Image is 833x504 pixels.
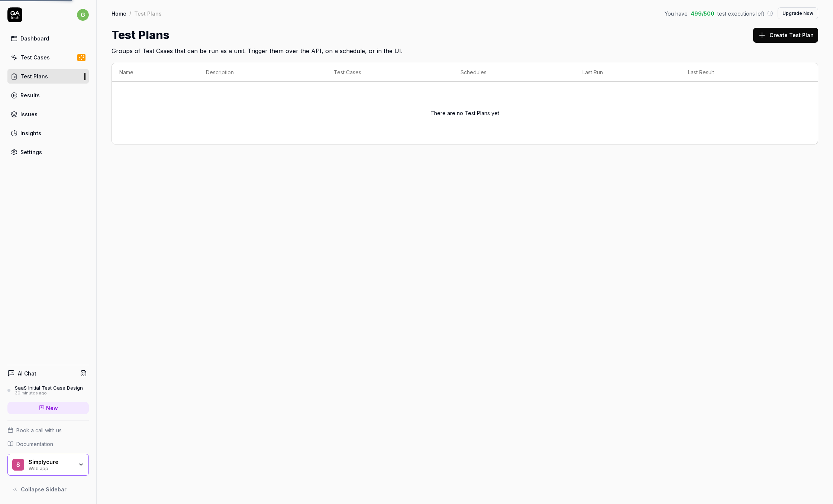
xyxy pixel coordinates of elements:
button: Create Test Plan [753,28,818,43]
div: Settings [20,148,42,156]
button: g [77,7,89,22]
div: Test Plans [20,72,48,80]
a: SaaS Initial Test Case Design30 minutes ago [7,385,89,396]
span: g [77,9,89,21]
div: SaaS Initial Test Case Design [15,385,83,391]
a: New [7,402,89,414]
span: New [46,404,58,412]
th: Last Result [681,63,803,82]
a: Insights [7,126,89,140]
h2: Groups of Test Cases that can be run as a unit. Trigger them over the API, on a schedule, or in t... [112,43,818,55]
span: Collapse Sidebar [21,485,67,493]
div: / [129,10,131,17]
th: Last Run [575,63,681,82]
th: Test Cases [326,63,453,82]
a: Dashboard [7,31,89,46]
div: Insights [20,129,41,137]
div: Dashboard [20,35,49,42]
th: Schedules [453,63,575,82]
div: Issues [20,110,38,118]
div: Web app [29,465,73,471]
th: Name [112,63,198,82]
a: Home [112,10,126,17]
span: 499 / 500 [691,10,714,17]
span: S [12,459,24,471]
a: Documentation [7,440,89,448]
h4: AI Chat [18,370,36,377]
div: Simplycure [29,459,73,465]
button: Upgrade Now [778,7,818,19]
div: There are no Test Plans yet [119,86,810,140]
button: SSimplycureWeb app [7,454,89,476]
a: Test Plans [7,69,89,84]
a: Issues [7,107,89,121]
span: Book a call with us [16,426,62,434]
a: Book a call with us [7,426,89,434]
span: test executions left [717,10,764,17]
span: Documentation [16,440,53,448]
a: Results [7,88,89,103]
a: Settings [7,145,89,159]
span: You have [665,10,688,17]
div: Test Cases [20,53,50,61]
h1: Test Plans [112,27,169,43]
div: Test Plans [134,10,162,17]
a: Test Cases [7,50,89,65]
div: Results [20,91,40,99]
div: 30 minutes ago [15,391,83,396]
th: Description [198,63,326,82]
button: Collapse Sidebar [7,482,89,497]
